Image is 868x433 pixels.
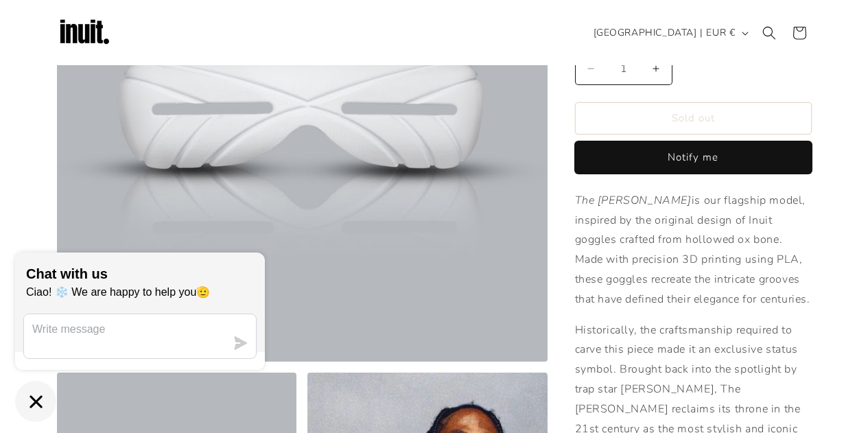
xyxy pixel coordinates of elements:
summary: Search [754,18,784,48]
button: [GEOGRAPHIC_DATA] | EUR € [585,20,754,46]
p: is our flagship model, inspired by the original design of Inuit goggles crafted from hollowed ox ... [575,191,812,309]
button: Notify me [575,141,812,174]
inbox-online-store-chat: Shopify online store chat [11,253,269,422]
button: Sold out [575,102,812,134]
em: The [PERSON_NAME] [575,193,692,208]
span: [GEOGRAPHIC_DATA] | EUR € [594,25,736,40]
img: Inuit Logo [57,5,112,60]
